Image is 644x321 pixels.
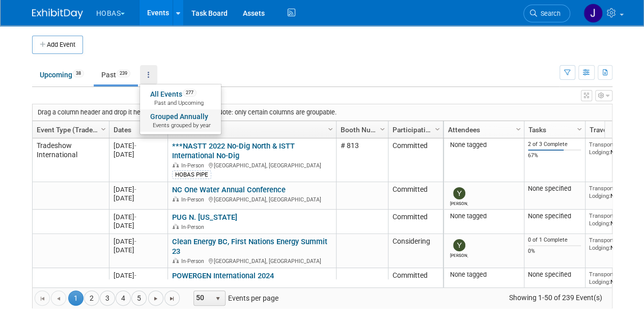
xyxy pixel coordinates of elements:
div: [DATE] [114,213,163,221]
button: Add Event [32,36,83,54]
a: Go to the last page [164,290,180,306]
a: NC One Water Annual Conference [172,185,286,194]
td: Considering [388,234,443,268]
img: Yvonne Green [453,239,465,251]
div: [GEOGRAPHIC_DATA], [GEOGRAPHIC_DATA] [172,161,331,169]
span: Events per page [180,290,289,306]
span: - [134,186,136,193]
a: 3 [100,290,115,306]
span: - [134,142,136,150]
span: Go to the first page [38,295,46,303]
div: [DATE] [114,194,163,202]
span: Search [537,10,561,17]
div: HOBAS PIPE [172,170,211,179]
img: In-Person Event [173,196,179,201]
div: None specified [528,271,581,279]
span: Column Settings [378,125,386,133]
span: Column Settings [99,125,107,133]
a: Grouped AnnuallyEvents grouped by year [140,109,221,132]
div: None tagged [447,141,520,149]
span: Transport: [589,237,615,244]
div: None tagged [447,212,520,220]
img: In-Person Event [173,258,179,263]
span: Past and Upcoming [150,99,211,107]
a: All Events277 Past and Upcoming [140,87,221,109]
td: Committed [388,138,443,182]
span: - [134,272,136,279]
img: In-Person Event [173,224,179,229]
span: Transport: [589,141,615,148]
td: # 813 [336,138,388,182]
a: 2 [84,290,99,306]
div: None specified [528,185,581,193]
a: Attendees [448,121,517,138]
span: In-Person [181,196,207,203]
div: [GEOGRAPHIC_DATA], [GEOGRAPHIC_DATA] [172,195,331,203]
td: Committed [388,268,443,293]
a: Dates [114,121,161,138]
a: 5 [131,290,147,306]
a: Booth Number [341,121,381,138]
span: Column Settings [433,125,441,133]
a: Event Type (Tradeshow National, Regional, State, Sponsorship, Assoc Event) [37,121,102,138]
a: Column Settings [513,121,524,136]
span: In-Person [181,224,207,230]
div: [DATE] [114,246,163,254]
a: Column Settings [574,121,585,136]
img: Jeffrey LeBlanc [583,4,603,23]
a: Column Settings [325,121,336,136]
span: Lodging: [589,149,610,156]
a: Go to the next page [148,290,163,306]
a: Search [523,5,570,22]
span: Transport: [589,212,615,219]
a: Participation [393,121,436,138]
div: Drag a column header and drop it here to group by that column. Note: only certain columns are gro... [33,104,612,121]
td: Committed [388,182,443,210]
a: 4 [116,290,131,306]
span: Events grouped by year [150,122,211,130]
div: 0% [528,248,581,255]
a: Clean Energy BC, First Nations Energy Summit 23 [172,237,327,256]
span: 38 [73,70,84,77]
span: Column Settings [575,125,583,133]
span: 50 [194,291,211,305]
a: Column Settings [377,121,388,136]
img: Yvonne Green [453,187,465,199]
div: Yvonne Green [450,199,468,206]
div: 2 of 3 Complete [528,141,581,148]
div: [DATE] [114,221,163,230]
a: Go to the first page [35,290,50,306]
span: Go to the last page [168,295,176,303]
div: [DATE] [114,150,163,159]
span: Showing 1-50 of 239 Event(s) [499,290,611,305]
div: [GEOGRAPHIC_DATA], [GEOGRAPHIC_DATA] [172,256,331,265]
a: Go to the previous page [51,290,66,306]
span: Lodging: [589,220,610,227]
div: 0 of 1 Complete [528,237,581,244]
span: 239 [117,70,130,77]
a: Column Settings [432,121,443,136]
span: Go to the previous page [54,295,63,303]
div: [DATE] [114,185,163,194]
a: Past239 [94,65,138,84]
span: In-Person [181,162,207,169]
div: 67% [528,152,581,159]
a: Upcoming38 [32,65,92,84]
div: [DATE] [114,141,163,150]
span: Column Settings [326,125,334,133]
div: [DATE] [114,237,163,246]
span: Lodging: [589,278,610,285]
div: [DATE] [114,271,163,280]
a: Event [172,121,329,138]
img: ExhibitDay [32,9,83,19]
span: Go to the next page [152,295,160,303]
a: POWERGEN International 2024 [172,271,274,280]
td: Tradeshow International [33,138,109,182]
span: 1 [68,290,83,306]
div: Yvonne Green [450,251,468,258]
div: None tagged [447,271,520,279]
span: Lodging: [589,244,610,251]
span: Lodging: [589,192,610,199]
div: None specified [528,212,581,220]
a: ***NASTT 2022 No-Dig North & ISTT International No-Dig [172,141,295,160]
